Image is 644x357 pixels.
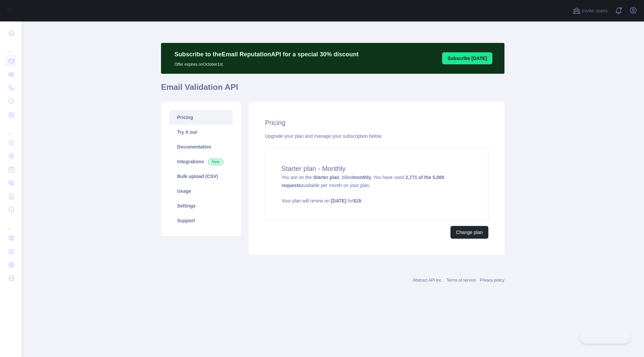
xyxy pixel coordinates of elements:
[571,5,609,16] button: Invite users
[331,198,346,203] strong: [DATE]
[174,50,359,59] p: Subscribe to the Email Reputation API for a special 30 % discount
[169,169,233,184] a: Bulk upload (CSV)
[5,217,16,231] div: ...
[208,159,223,165] span: New
[442,52,492,64] button: Subscribe [DATE]
[480,278,504,283] a: Privacy policy
[353,175,372,180] strong: monthly.
[281,164,472,173] h4: Starter plan - Monthly
[5,40,16,54] div: ...
[169,184,233,198] a: Usage
[5,122,16,135] div: ...
[169,139,233,154] a: Documentation
[582,7,608,15] span: Invite users
[281,197,472,204] p: Your plan will renew on for
[169,125,233,139] a: Try it out
[169,110,233,125] a: Pricing
[169,213,233,228] a: Support
[174,59,359,67] p: Offer expires on October 1st.
[446,278,476,283] a: Terms of service
[413,278,443,283] a: Abstract API Inc.
[169,154,233,169] a: Integrations New
[580,330,631,344] iframe: Toggle Customer Support
[313,175,339,180] strong: Starter plan
[169,198,233,213] a: Settings
[450,226,488,239] button: Change plan
[281,175,444,188] strong: 2,771 of the 5,000 requests
[265,118,488,127] h2: Pricing
[161,82,504,98] h1: Email Validation API
[281,175,472,204] span: You are on the , billed You have used available per month on your plan.
[265,133,488,139] div: Upgrade your plan and manage your subscription below.
[353,198,362,203] strong: $ 19 .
